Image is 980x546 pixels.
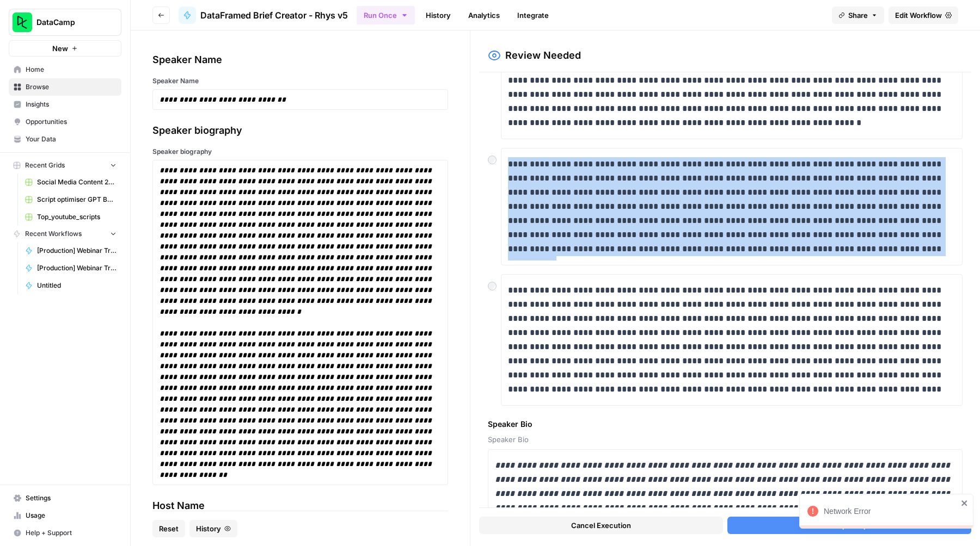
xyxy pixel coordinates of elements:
[511,7,555,24] a: Integrate
[36,17,102,28] span: DataCamp
[9,131,121,148] a: Your Data
[159,523,179,534] span: Reset
[189,520,237,537] button: History
[152,76,448,86] label: Speaker Name
[9,96,121,113] a: Insights
[52,43,68,54] span: New
[26,493,117,503] span: Settings
[20,208,121,226] a: Top_youtube_scripts
[961,499,969,507] button: close
[9,78,121,96] a: Browse
[37,246,117,256] span: [Production] Webinar Transcription and Summary ([PERSON_NAME])
[152,520,185,537] button: Reset
[9,113,121,131] a: Opportunities
[20,277,121,294] a: Untitled
[26,100,117,109] span: Insights
[462,7,506,24] a: Analytics
[20,259,121,277] a: [Production] Webinar Transcription and Summary for the
[727,517,971,534] button: Accept Output
[895,10,942,21] span: Edit Workflow
[152,52,448,67] div: Speaker Name
[9,489,121,507] a: Settings
[37,263,117,273] span: [Production] Webinar Transcription and Summary for the
[26,134,117,144] span: Your Data
[419,7,457,24] a: History
[9,40,121,57] button: New
[479,517,723,534] button: Cancel Execution
[848,10,868,21] span: Share
[26,82,117,92] span: Browse
[13,13,32,32] img: DataCamp Logo
[832,7,884,24] button: Share
[26,117,117,127] span: Opportunities
[824,506,958,517] div: Network Error
[488,419,963,430] span: Speaker Bio
[200,9,348,22] span: DataFramed Brief Creator - Rhys v5
[505,48,581,63] h2: Review Needed
[179,7,348,24] a: DataFramed Brief Creator - Rhys v5
[26,511,117,520] span: Usage
[37,212,117,222] span: Top_youtube_scripts
[571,520,631,531] span: Cancel Execution
[196,523,221,534] span: History
[9,61,121,78] a: Home
[25,160,65,170] span: Recent Grids
[20,242,121,259] a: [Production] Webinar Transcription and Summary ([PERSON_NAME])
[889,7,958,24] a: Edit Workflow
[26,528,117,538] span: Help + Support
[37,281,117,290] span: Untitled
[20,173,121,191] a: Social Media Content 2025
[152,498,448,513] div: Host Name
[152,123,448,138] div: Speaker biography
[9,157,121,173] button: Recent Grids
[357,6,415,24] button: Run Once
[9,9,121,36] button: Workspace: DataCamp
[26,65,117,75] span: Home
[9,507,121,524] a: Usage
[20,191,121,208] a: Script optimiser GPT Build V2 Grid
[25,229,82,239] span: Recent Workflows
[488,434,963,445] span: Speaker Bio
[152,147,448,157] label: Speaker biography
[9,524,121,542] button: Help + Support
[37,195,117,204] span: Script optimiser GPT Build V2 Grid
[37,177,117,187] span: Social Media Content 2025
[9,226,121,242] button: Recent Workflows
